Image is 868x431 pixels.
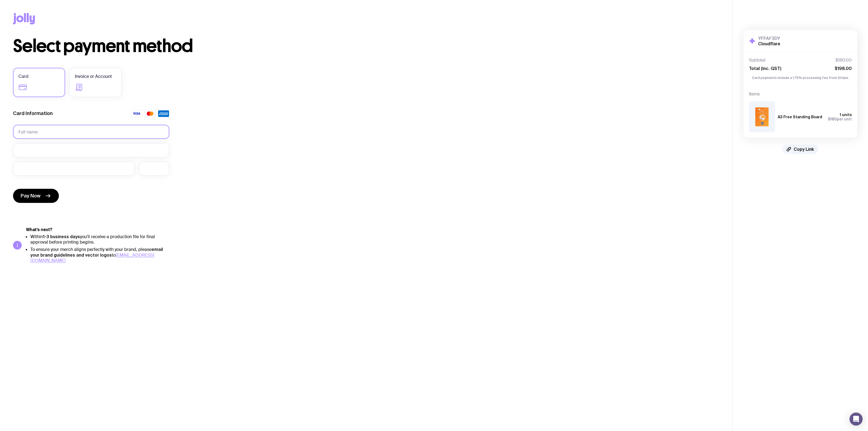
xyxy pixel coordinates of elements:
h3: A3 Free Standing Board [778,114,822,119]
h1: Select payment method [13,37,719,55]
strong: email your brand guidelines and vector logos [30,247,163,257]
li: To ensure your merch aligns perfectly with your brand, please to [30,247,169,263]
h3: YFFAF3DY [758,36,780,41]
div: Open Intercom Messenger [850,413,863,426]
iframe: Secure expiration date input frame [18,166,129,171]
input: Full name [13,125,169,139]
span: Total (inc. GST) [749,66,781,71]
label: Card Information [13,110,53,117]
span: per unit [828,117,852,121]
span: $180 [828,117,837,121]
strong: 1-3 business days [43,234,80,239]
button: Copy Link [782,144,818,154]
span: Subtotal [749,58,765,63]
button: Pay Now [13,189,59,203]
span: $180.00 [835,58,852,63]
h4: Items [749,91,852,97]
span: 1 units [840,112,852,117]
a: [EMAIL_ADDRESS][DOMAIN_NAME] [30,252,154,263]
iframe: Secure card number input frame [18,148,164,153]
h5: What’s next? [26,227,169,232]
span: Pay Now [21,193,40,199]
span: Copy Link [794,146,814,152]
li: Within you'll receive a production file for final approval before printing begins. [30,234,169,245]
span: $198.00 [835,66,852,71]
h2: Cloudflare [758,41,780,46]
span: Invoice or Account [75,73,112,80]
span: Card [18,73,28,80]
iframe: Secure CVC input frame [144,166,164,171]
p: Card payments include a 1.75% processing fee from Stripe. [749,75,852,80]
